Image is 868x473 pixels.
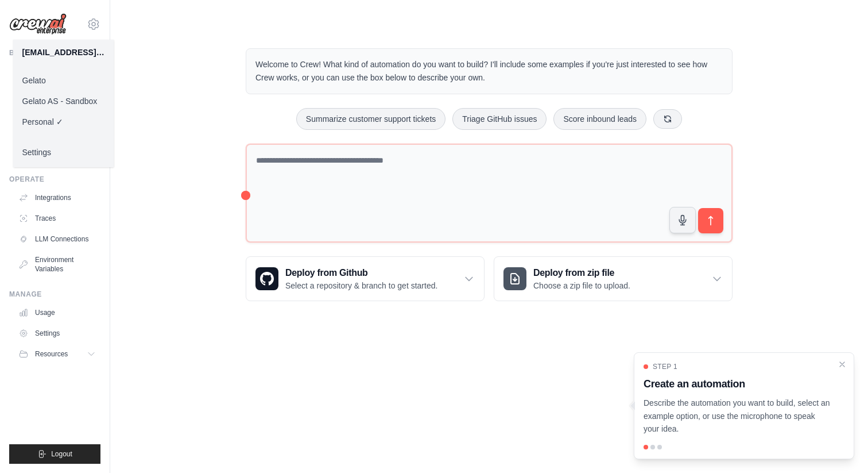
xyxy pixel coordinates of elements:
button: Score inbound leads [553,108,646,130]
p: Choose a zip file to upload. [533,280,630,291]
p: Select a repository & branch to get started. [285,280,437,291]
a: Settings [14,324,100,343]
a: LLM Connections [14,230,100,248]
span: Logout [51,449,72,459]
div: [EMAIL_ADDRESS][DOMAIN_NAME] [22,47,105,58]
div: Operate [9,175,100,184]
a: Usage [14,303,100,322]
h3: Create an automation [644,376,831,392]
a: Environment Variables [14,251,100,278]
img: Logo [9,13,67,35]
p: Describe the automation you want to build, select an example option, or use the microphone to spe... [644,397,831,436]
button: Close walkthrough [838,360,847,369]
div: Build [9,48,100,57]
a: Traces [14,209,100,228]
a: Settings [13,142,114,163]
span: Step 1 [653,362,677,371]
a: Integrations [14,189,100,207]
a: Personal ✓ [13,111,114,132]
span: Resources [35,349,68,359]
div: Manage [9,290,100,299]
a: Gelato AS - Sandbox [13,91,114,111]
p: Welcome to Crew! What kind of automation do you want to build? I'll include some examples if you'... [255,58,723,84]
button: Triage GitHub issues [452,108,547,130]
a: Gelato [13,70,114,91]
button: Resources [14,345,100,363]
h3: Deploy from zip file [533,266,630,280]
h3: Deploy from Github [285,266,437,280]
button: Logout [9,444,100,464]
button: Summarize customer support tickets [296,108,445,130]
